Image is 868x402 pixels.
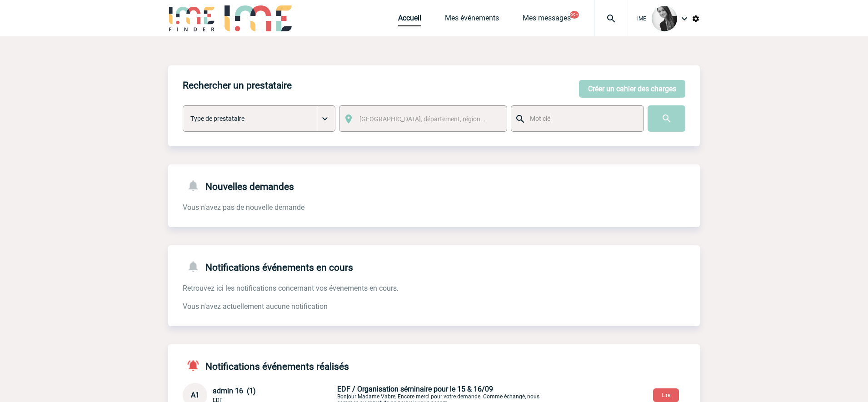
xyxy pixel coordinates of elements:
img: 101050-0.jpg [652,6,677,31]
img: notifications-24-px-g.png [186,179,205,192]
h4: Notifications événements réalisés [183,359,349,372]
input: Mot clé [528,113,635,124]
a: Lire [646,390,686,399]
span: IME [637,15,646,22]
a: Mes événements [445,14,499,26]
img: notifications-24-px-g.png [186,260,205,273]
span: [GEOGRAPHIC_DATA], département, région... [359,115,486,123]
h4: Notifications événements en cours [183,260,353,273]
span: A1 [191,391,200,399]
span: admin 16 (1) [213,387,256,395]
a: Mes messages [523,14,571,26]
button: 99+ [570,11,579,19]
span: EDF / Organisation séminaire pour le 15 & 16/09 [337,385,493,393]
span: Retrouvez ici les notifications concernant vos évenements en cours. [183,284,399,293]
a: A1 admin 16 (1) EDF EDF / Organisation séminaire pour le 15 & 16/09Bonjour Madame Vabre, Encore m... [183,390,551,399]
img: notifications-active-24-px-r.png [186,359,205,372]
span: Vous n'avez pas de nouvelle demande [183,203,304,212]
a: Accueil [398,14,421,26]
h4: Rechercher un prestataire [183,80,292,91]
span: Vous n'avez actuellement aucune notification [183,302,328,311]
button: Lire [653,388,679,402]
h4: Nouvelles demandes [183,179,294,192]
img: IME-Finder [168,5,215,31]
input: Submit [648,105,685,132]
